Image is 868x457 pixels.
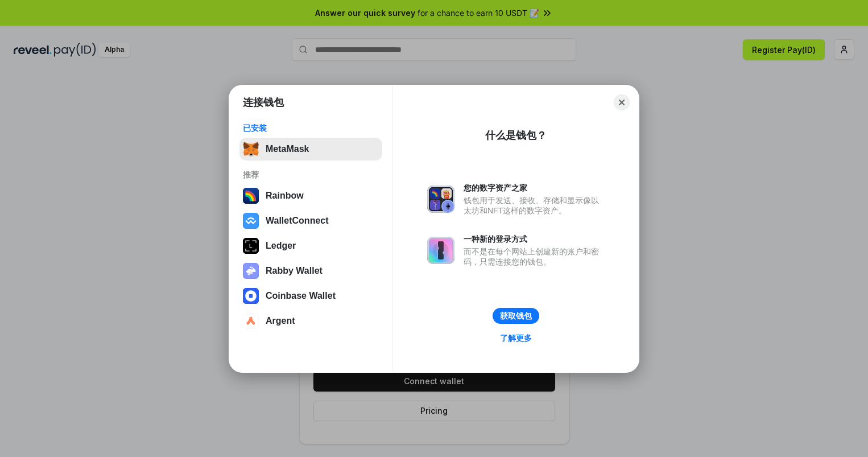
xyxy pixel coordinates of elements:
button: Argent [239,310,382,332]
div: 什么是钱包？ [485,129,547,142]
button: Coinbase Wallet [239,285,382,307]
div: 推荐 [243,170,379,180]
div: Rainbow [266,191,304,201]
button: Close [614,94,630,110]
div: Ledger [266,241,296,251]
div: MetaMask [266,144,309,154]
div: 您的数字资产之家 [464,183,605,193]
div: 而不是在每个网站上创建新的账户和密码，只需连接您的钱包。 [464,246,605,267]
h1: 连接钱包 [243,96,284,109]
img: svg+xml,%3Csvg%20xmlns%3D%22http%3A%2F%2Fwww.w3.org%2F2000%2Fsvg%22%20fill%3D%22none%22%20viewBox... [427,237,454,264]
img: svg+xml,%3Csvg%20xmlns%3D%22http%3A%2F%2Fwww.w3.org%2F2000%2Fsvg%22%20width%3D%2228%22%20height%3... [243,238,259,254]
img: svg+xml,%3Csvg%20width%3D%22120%22%20height%3D%22120%22%20viewBox%3D%220%200%20120%20120%22%20fil... [243,188,259,204]
img: svg+xml,%3Csvg%20xmlns%3D%22http%3A%2F%2Fwww.w3.org%2F2000%2Fsvg%22%20fill%3D%22none%22%20viewBox... [427,186,454,213]
div: Rabby Wallet [266,266,323,276]
div: Argent [266,316,295,326]
div: 获取钱包 [500,311,532,321]
img: svg+xml,%3Csvg%20width%3D%2228%22%20height%3D%2228%22%20viewBox%3D%220%200%2028%2028%22%20fill%3D... [243,288,259,304]
div: WalletConnect [266,216,329,226]
img: svg+xml,%3Csvg%20width%3D%2228%22%20height%3D%2228%22%20viewBox%3D%220%200%2028%2028%22%20fill%3D... [243,213,259,229]
img: svg+xml,%3Csvg%20fill%3D%22none%22%20height%3D%2233%22%20viewBox%3D%220%200%2035%2033%22%20width%... [243,141,259,157]
div: 了解更多 [500,333,532,343]
button: 获取钱包 [493,308,539,324]
a: 了解更多 [493,331,539,345]
button: MetaMask [239,138,382,160]
div: Coinbase Wallet [266,291,336,301]
img: svg+xml,%3Csvg%20width%3D%2228%22%20height%3D%2228%22%20viewBox%3D%220%200%2028%2028%22%20fill%3D... [243,313,259,329]
div: 钱包用于发送、接收、存储和显示像以太坊和NFT这样的数字资产。 [464,195,605,216]
div: 一种新的登录方式 [464,234,605,244]
button: Ledger [239,234,382,257]
img: svg+xml,%3Csvg%20xmlns%3D%22http%3A%2F%2Fwww.w3.org%2F2000%2Fsvg%22%20fill%3D%22none%22%20viewBox... [243,263,259,279]
button: Rabby Wallet [239,260,382,282]
div: 已安装 [243,123,379,133]
button: WalletConnect [239,209,382,232]
button: Rainbow [239,184,382,207]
